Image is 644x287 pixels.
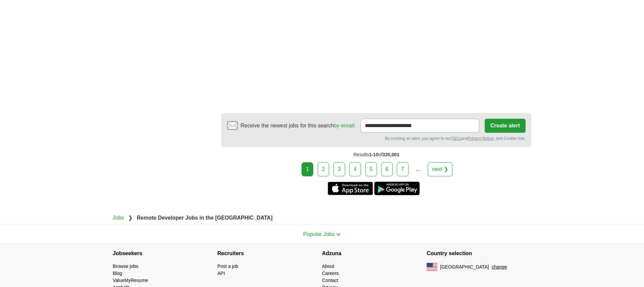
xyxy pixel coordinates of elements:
[381,162,393,176] a: 6
[221,147,531,162] div: Results of
[322,264,334,269] a: About
[328,182,373,195] a: Get the iPhone app
[318,162,329,176] a: 2
[428,162,452,176] a: next ❯
[440,264,489,271] span: [GEOGRAPHIC_DATA]
[427,263,437,271] img: US flag
[322,278,338,283] a: Contact
[302,162,313,176] div: 1
[137,215,273,221] strong: Remote Developer Jobs in the [GEOGRAPHIC_DATA]
[336,233,341,236] img: toggle icon
[349,162,361,176] a: 4
[492,264,507,271] button: change
[217,271,225,276] a: API
[334,123,354,128] a: by email
[113,278,148,283] a: ValueMyResume
[451,136,461,141] a: T&Cs
[369,152,378,157] span: 1-10
[382,152,399,157] span: 335,001
[412,163,425,176] div: ...
[128,215,132,221] span: ❯
[217,264,238,269] a: Post a job
[240,122,355,130] span: Receive the newest jobs for this search :
[427,244,531,263] h4: Country selection
[485,119,526,133] button: Create alert
[333,162,345,176] a: 3
[397,162,409,176] a: 7
[113,215,124,221] a: Jobs
[468,136,494,141] a: Privacy Notice
[374,182,420,195] a: Get the Android app
[303,231,334,237] span: Popular Jobs
[365,162,377,176] a: 5
[113,264,138,269] a: Browse jobs
[113,271,122,276] a: Blog
[322,271,339,276] a: Careers
[227,135,526,141] div: By creating an alert, you agree to our and , and Cookie Use.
